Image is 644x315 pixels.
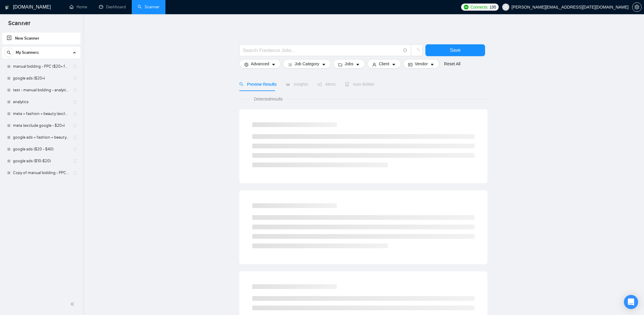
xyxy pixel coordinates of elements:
span: caret-down [392,62,396,67]
a: google ads + fashion + beauty ($1+) [13,131,69,143]
img: upwork-logo.png [464,5,469,9]
li: New Scanner [2,33,80,44]
a: homeHome [69,4,87,9]
span: search [4,51,13,55]
button: folderJobscaret-down [333,59,365,69]
a: meta (exclude google - $20+) [13,120,69,131]
span: Job Category [295,61,319,67]
a: Copy of manual bidding - PPC ($20+ few negatives + title search) [13,167,69,179]
span: caret-down [356,62,360,67]
span: holder [73,64,77,69]
span: Alerts [318,82,336,87]
span: My Scanners [16,47,39,59]
span: double-left [70,301,76,307]
span: caret-down [322,62,326,67]
a: google ads ($10-$20) [13,155,69,167]
span: folder [338,62,342,67]
a: google ads ($20+) [13,72,69,84]
span: Insights [286,82,308,87]
div: Open Intercom Messenger [624,295,638,309]
span: holder [73,171,77,175]
span: setting [244,62,248,67]
span: Preview Results [239,82,277,87]
span: holder [73,135,77,140]
button: Save [425,44,485,56]
span: caret-down [271,62,276,67]
span: caret-down [430,62,434,67]
span: 195 [489,4,496,10]
span: robot [345,82,349,86]
span: Auto Bidder [345,82,374,87]
span: Advanced [251,61,269,67]
span: Connects: [471,4,488,10]
button: barsJob Categorycaret-down [283,59,331,69]
a: test - manual bidding - analytics (no negatives) [13,84,69,96]
span: holder [73,123,77,128]
span: loading [414,48,419,54]
span: holder [73,100,77,104]
span: holder [73,147,77,152]
a: meta + fashion + beauty (exclude google - $20+) [13,108,69,120]
span: Save [450,46,461,54]
span: user [372,62,376,67]
button: idcardVendorcaret-down [403,59,439,69]
span: holder [73,88,77,92]
button: settingAdvancedcaret-down [239,59,281,69]
span: bars [288,62,292,67]
span: Client [379,61,389,67]
span: idcard [408,62,412,67]
a: dashboardDashboard [99,4,126,9]
span: holder [73,76,77,81]
button: search [4,48,14,57]
span: holder [73,111,77,116]
span: Jobs [345,61,354,67]
span: area-chart [286,82,290,86]
a: setting [632,5,642,9]
li: My Scanners [2,47,80,179]
span: holder [73,159,77,163]
span: Scanner [4,19,35,31]
a: google ads ($20 - $40) [13,143,69,155]
a: manual bidding - PPC ($20+ few negatives + title search) [13,61,69,72]
button: userClientcaret-down [367,59,401,69]
a: New Scanner [7,33,76,44]
span: Detected results [250,96,287,102]
span: setting [632,5,641,9]
span: notification [318,82,322,86]
a: analytics [13,96,69,108]
span: Vendor [415,61,428,67]
span: info-circle [403,48,407,52]
span: user [504,5,508,9]
button: setting [632,2,642,12]
img: logo [5,3,9,12]
a: searchScanner [138,4,160,9]
input: Search Freelance Jobs... [243,47,401,54]
a: Reset All [444,61,460,67]
span: search [239,82,243,86]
